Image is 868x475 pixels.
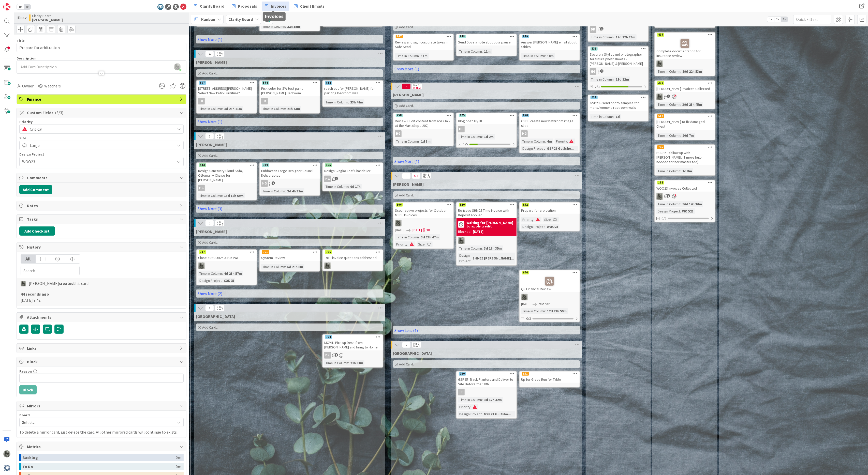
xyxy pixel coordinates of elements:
[323,335,383,350] div: 794MCMIL- Pick up Desk from [PERSON_NAME] and bring to Home.
[197,81,257,85] div: 807
[19,369,32,374] label: Reason
[393,157,580,165] a: Show More (1)
[300,3,325,9] span: Client Emails
[459,35,466,38] div: 848
[458,134,482,140] div: Time in Column
[261,98,268,104] div: LK
[614,76,630,82] div: 11d 12m
[17,4,24,9] span: 1x
[399,193,415,197] span: Add Card...
[457,372,517,387] div: 780GSP25- Track Planters and Deliver to Site Before the 18th
[393,92,424,97] span: Hannah
[196,35,383,43] a: Show More (1)
[521,139,545,144] div: Time in Column
[197,163,257,167] div: 543
[781,17,788,22] span: 3x
[262,163,269,167] div: 739
[655,149,715,165] div: BURSK - follow up with [PERSON_NAME]. (1 more bulb needed for her master too)
[655,94,715,100] div: PA
[197,167,257,183] div: Design Sanctuary Cloud Sofa, Ottoman + Chaise for [PERSON_NAME]
[457,126,517,132] div: HG
[457,207,517,218] div: Re-issue SHM25 Time Invoice with Deposit Applied
[19,185,52,194] button: Add Comment
[393,113,453,118] div: 758
[197,250,257,254] div: 787
[202,325,218,330] span: Add Card...
[655,114,715,130] div: 617[PERSON_NAME] to fix damaged Chest
[545,53,546,59] span: :
[272,181,275,185] span: 3
[680,208,681,214] span: :
[667,194,670,197] span: 2
[522,35,529,38] div: 849
[590,34,614,40] div: Time in Column
[24,4,31,9] span: 2x
[198,193,222,198] div: Time in Column
[655,37,715,59] div: Complete documentation for insurance review
[681,168,693,174] div: 1d 8m
[324,184,348,189] div: Time in Column
[202,240,218,245] span: Add Card...
[588,47,648,67] div: 533Secure a Stylist and photographer for future photoshoots - [PERSON_NAME] & [PERSON_NAME]
[395,53,419,59] div: Time in Column
[229,2,260,11] a: Proposals
[655,145,715,165] div: 785BURSK - follow up with [PERSON_NAME]. (1 more bulb needed for her master too)
[522,114,529,117] div: 850
[655,60,715,67] div: PA
[17,43,186,52] input: type card name here...
[323,163,383,167] div: 155
[520,203,580,207] div: 852
[238,3,257,9] span: Proposals
[655,33,715,37] div: 497
[286,106,301,112] div: 23h 43m
[520,294,580,300] div: PA
[323,81,383,85] div: 832
[655,118,715,130] div: [PERSON_NAME] to fix damaged Chest
[457,34,517,39] div: 848
[520,270,580,275] div: 676
[655,180,715,192] div: 192WOO23 Invoices Collected
[262,81,269,85] div: 574
[463,142,468,147] span: 1/5
[680,168,681,174] span: :
[19,120,184,124] div: Priority
[393,65,580,73] a: Show More (1)
[205,133,214,139] span: 6
[20,15,26,20] b: 852
[520,372,580,376] div: 851
[681,133,695,138] div: 20d 7m
[286,188,304,194] div: 2d 4h 31m
[656,208,680,214] div: Design Project
[413,86,421,89] div: Max 3
[3,465,10,472] img: avatar
[393,326,580,334] a: Show Less (1)
[656,168,680,174] div: Time in Column
[420,53,429,59] div: 11m
[197,85,257,96] div: [STREET_ADDRESS][PERSON_NAME] - Select New Patio Furniture?
[458,49,482,54] div: Time in Column
[325,81,332,85] div: 832
[545,139,546,144] span: :
[285,24,286,29] span: :
[521,146,545,151] div: Design Project
[657,114,664,118] div: 617
[324,176,331,182] div: HG
[457,113,517,118] div: 825
[27,96,177,102] span: Finance
[202,153,218,158] span: Add Card...
[27,175,177,181] span: Comments
[260,167,320,179] div: Hubbarton Forge Designer Council Deliverables
[546,139,553,144] div: 4m
[261,188,285,194] div: Time in Column
[655,81,715,92] div: 391[PERSON_NAME] Invoices Collected
[681,102,703,107] div: 39d 23h 45m
[588,95,648,100] div: 810
[202,71,218,75] span: Add Card...
[393,118,453,129] div: Review + Edit content from ASID Talk at the Mart (Sept. 202)
[482,49,483,54] span: :
[199,81,206,85] div: 807
[393,182,424,187] span: Philip
[21,266,80,275] input: Search...
[399,103,415,108] span: Add Card...
[520,118,580,129] div: GSPH create new bathroom image slide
